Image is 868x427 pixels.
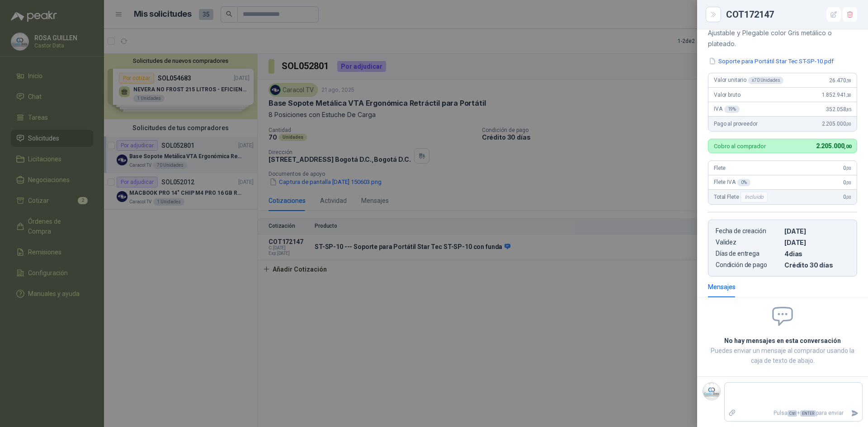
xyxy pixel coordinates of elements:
[708,17,857,49] p: Soporte para Portátil Star Tec Ergonómico, Ajustable y Plegable color Gris metálico o plateado.
[844,144,851,150] span: ,00
[714,121,758,127] span: Pago al proveedor
[737,179,750,186] div: 0 %
[716,239,781,246] p: Validez
[822,92,851,98] span: 1.852.941
[784,239,849,246] p: [DATE]
[716,261,781,269] p: Condición de pago
[846,122,851,127] span: ,00
[784,261,849,269] p: Crédito 30 días
[725,405,740,421] label: Adjuntar archivos
[816,142,851,150] span: 2.205.000
[716,250,781,258] p: Días de entrega
[724,106,740,113] div: 19 %
[714,179,750,186] span: Flete IVA
[714,165,726,171] span: Flete
[829,77,851,84] span: 26.470
[714,106,740,113] span: IVA
[822,121,851,127] span: 2.205.000
[708,9,719,20] button: Close
[703,383,720,400] img: Company Logo
[708,336,857,346] h2: No hay mensajes en esta conversación
[826,106,851,113] span: 352.058
[843,179,851,186] span: 0
[843,194,851,200] span: 0
[708,56,835,66] button: Soporte para Portátil Star Tec ST-SP-10.pdf
[741,192,768,202] div: Incluido
[843,165,851,171] span: 0
[784,250,849,258] p: 4 dias
[846,166,851,171] span: ,00
[788,410,797,417] span: Ctrl
[846,78,851,83] span: ,59
[847,405,862,421] button: Enviar
[726,7,857,22] div: COT172147
[748,77,783,84] div: x 70 Unidades
[716,227,781,235] p: Fecha de creación
[846,107,851,112] span: ,85
[846,180,851,185] span: ,00
[714,77,783,84] span: Valor unitario
[740,405,848,421] p: Pulsa + para enviar
[846,93,851,98] span: ,30
[714,192,769,202] span: Total Flete
[714,92,740,98] span: Valor bruto
[708,282,736,292] div: Mensajes
[846,195,851,200] span: ,00
[800,410,816,417] span: ENTER
[714,143,766,149] p: Cobro al comprador
[784,227,849,235] p: [DATE]
[708,346,857,366] p: Puedes enviar un mensaje al comprador usando la caja de texto de abajo.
